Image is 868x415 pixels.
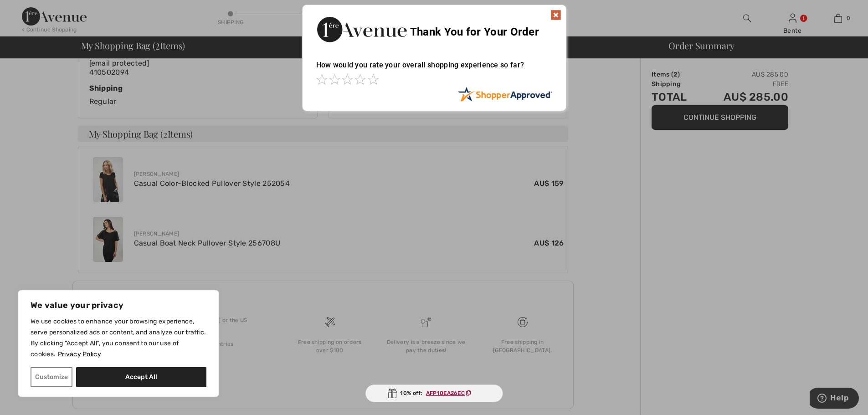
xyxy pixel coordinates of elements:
div: How would you rate your overall shopping experience so far? [316,51,552,87]
p: We value your privacy [31,300,206,311]
img: Gift.svg [387,389,396,398]
button: Customize [31,367,72,387]
button: Accept All [76,367,206,387]
div: 10% off: [365,384,503,402]
ins: AFP10EA26EC [426,390,465,396]
img: x [550,10,561,20]
span: Help [21,6,39,15]
a: Privacy Policy [57,350,102,359]
p: We use cookies to enhance your browsing experience, serve personalized ads or content, and analyz... [31,316,206,360]
div: We value your privacy [18,290,219,397]
span: Thank You for Your Order [410,26,539,38]
img: Thank You for Your Order [316,14,407,45]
